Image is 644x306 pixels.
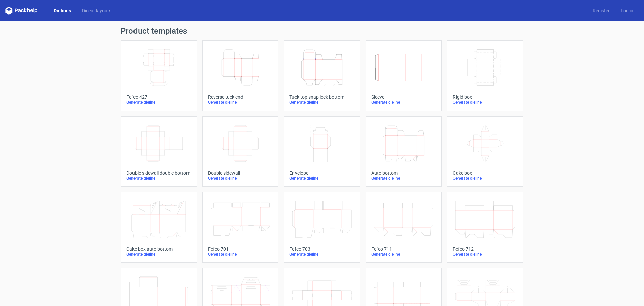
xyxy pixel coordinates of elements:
[126,100,191,105] div: Generate dieline
[289,100,354,105] div: Generate dieline
[208,176,273,181] div: Generate dieline
[208,252,273,257] div: Generate dieline
[615,7,639,14] a: Log in
[366,192,442,263] a: Fefco 711Generate dieline
[453,252,518,257] div: Generate dieline
[121,27,523,35] h1: Product templates
[202,40,278,111] a: Reverse tuck endGenerate dieline
[447,116,523,187] a: Cake boxGenerate dieline
[289,176,354,181] div: Generate dieline
[121,116,197,187] a: Double sidewall double bottomGenerate dieline
[126,252,191,257] div: Generate dieline
[126,94,191,100] div: Fefco 427
[371,176,436,181] div: Generate dieline
[48,7,76,14] a: Dielines
[366,116,442,187] a: Auto bottomGenerate dieline
[208,246,273,252] div: Fefco 701
[453,100,518,105] div: Generate dieline
[121,192,197,263] a: Cake box auto bottomGenerate dieline
[371,170,436,176] div: Auto bottom
[587,7,615,14] a: Register
[447,192,523,263] a: Fefco 712Generate dieline
[447,40,523,111] a: Rigid boxGenerate dieline
[202,116,278,187] a: Double sidewallGenerate dieline
[208,170,273,176] div: Double sidewall
[121,40,197,111] a: Fefco 427Generate dieline
[289,252,354,257] div: Generate dieline
[366,40,442,111] a: SleeveGenerate dieline
[289,170,354,176] div: Envelope
[453,170,518,176] div: Cake box
[453,176,518,181] div: Generate dieline
[284,192,360,263] a: Fefco 703Generate dieline
[208,94,273,100] div: Reverse tuck end
[371,100,436,105] div: Generate dieline
[126,170,191,176] div: Double sidewall double bottom
[126,246,191,252] div: Cake box auto bottom
[453,94,518,100] div: Rigid box
[289,246,354,252] div: Fefco 703
[371,94,436,100] div: Sleeve
[126,176,191,181] div: Generate dieline
[371,252,436,257] div: Generate dieline
[284,116,360,187] a: EnvelopeGenerate dieline
[371,246,436,252] div: Fefco 711
[208,100,273,105] div: Generate dieline
[284,40,360,111] a: Tuck top snap lock bottomGenerate dieline
[76,7,117,14] a: Diecut layouts
[289,94,354,100] div: Tuck top snap lock bottom
[202,192,278,263] a: Fefco 701Generate dieline
[453,246,518,252] div: Fefco 712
